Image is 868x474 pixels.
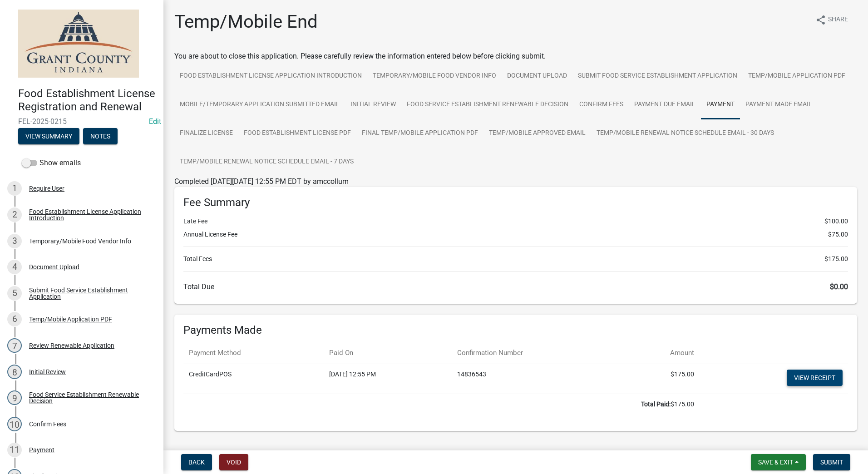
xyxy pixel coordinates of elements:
span: Share [828,15,848,25]
a: Mobile/Temporary Application Submitted Email [174,90,345,119]
div: 2 [7,207,22,222]
span: Submit [820,459,843,466]
div: 1 [7,181,22,196]
th: Payment Method [183,342,324,364]
div: Document Upload [29,264,79,270]
button: shareShare [808,11,855,29]
div: 5 [7,286,22,301]
span: Back [188,459,205,466]
div: 10 [7,417,22,431]
li: Total Fees [183,254,848,264]
button: Save & Exit [751,454,806,470]
div: Temporary/Mobile Food Vendor Info [29,238,131,244]
td: $175.00 [183,394,700,415]
span: $100.00 [824,217,848,226]
a: Edit [149,117,161,126]
a: Temp/Mobile Renewal Notice Schedule Email - 30 Days [591,119,779,148]
a: Payment made Email [740,90,818,119]
button: Notes [83,128,118,144]
button: Void [219,454,248,470]
span: Completed [DATE][DATE] 12:55 PM EDT by amccollum [174,177,349,186]
img: Grant County, Indiana [18,10,139,78]
a: Payment [701,90,740,119]
th: Paid On [324,342,452,364]
wm-modal-confirm: Notes [83,133,118,140]
button: View Summary [18,128,79,144]
div: 8 [7,365,22,379]
b: Total Paid: [641,400,671,408]
th: Amount [622,342,700,364]
li: Late Fee [183,217,848,226]
div: You are about to close this application. Please carefully review the information entered below be... [174,51,857,442]
div: 3 [7,234,22,248]
a: Temp/Mobile Approved Email [483,119,591,148]
span: $175.00 [824,254,848,264]
span: $75.00 [828,230,848,239]
div: Food Service Establishment Renewable Decision [29,391,149,404]
a: Temp/Mobile Renewal Notice Schedule Email - 7 Days [174,148,359,177]
div: 11 [7,443,22,457]
div: 7 [7,338,22,353]
a: Food Establishment License PDF [238,119,356,148]
td: 14836543 [452,364,622,394]
a: Payment Due Email [629,90,701,119]
div: 9 [7,390,22,405]
div: 4 [7,260,22,274]
li: Annual License Fee [183,230,848,239]
div: Require User [29,185,64,192]
a: Food Service Establishment Renewable Decision [401,90,574,119]
button: Submit [813,454,850,470]
h6: Total Due [183,282,848,291]
div: Submit Food Service Establishment Application [29,287,149,300]
div: 6 [7,312,22,326]
span: $0.00 [830,282,848,291]
div: Initial Review [29,369,66,375]
i: share [815,15,826,25]
div: Review Renewable Application [29,342,114,349]
a: Finalize License [174,119,238,148]
td: [DATE] 12:55 PM [324,364,452,394]
span: Save & Exit [758,459,793,466]
a: Document Upload [502,62,572,91]
wm-modal-confirm: Edit Application Number [149,117,161,126]
td: $175.00 [622,364,700,394]
th: Confirmation Number [452,342,622,364]
a: Final Temp/Mobile Application PDF [356,119,483,148]
wm-modal-confirm: Summary [18,133,79,140]
h6: Payments Made [183,324,848,337]
h4: Food Establishment License Registration and Renewal [18,87,156,114]
label: Show emails [22,158,81,168]
div: Food Establishment License Application Introduction [29,208,149,221]
div: Temp/Mobile Application PDF [29,316,112,322]
button: Back [181,454,212,470]
a: View receipt [787,370,843,386]
h6: Fee Summary [183,196,848,209]
a: Food Establishment License Application Introduction [174,62,367,91]
h1: Temp/Mobile End [174,11,318,33]
div: Payment [29,447,54,453]
a: Confirm Fees [574,90,629,119]
td: CreditCardPOS [183,364,324,394]
a: Temp/Mobile Application PDF [743,62,851,91]
span: FEL-2025-0215 [18,117,145,126]
a: Temporary/Mobile Food Vendor Info [367,62,502,91]
a: Initial Review [345,90,401,119]
a: Submit Food Service Establishment Application [572,62,743,91]
div: Confirm Fees [29,421,66,427]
